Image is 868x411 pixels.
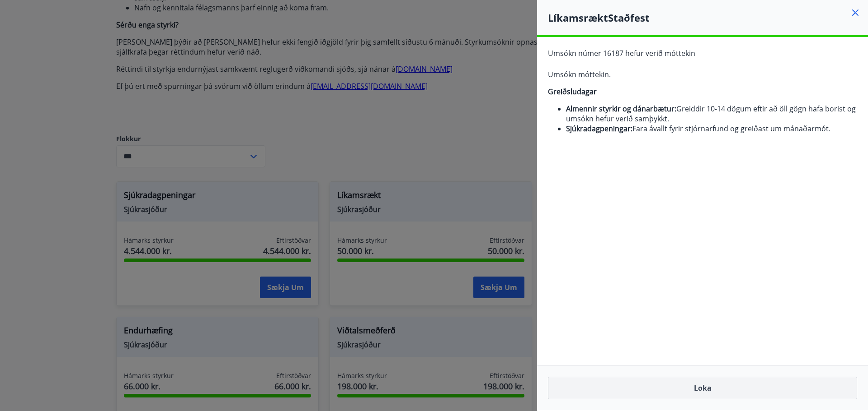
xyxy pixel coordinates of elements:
li: Greiddir 10-14 dögum eftir að öll gögn hafa borist og umsókn hefur verið samþykkt. [566,104,857,124]
p: Umsókn móttekin. [548,69,857,79]
span: Umsókn númer 16187 hefur verið móttekin [548,48,695,58]
h4: Líkamsrækt Staðfest [548,11,868,24]
strong: Greiðsludagar [548,87,597,97]
strong: Almennir styrkir og dánarbætur: [566,104,676,114]
strong: Sjúkradagpeningar: [566,124,632,134]
button: Loka [548,377,857,399]
li: Fara ávallt fyrir stjórnarfund og greiðast um mánaðarmót. [566,124,857,134]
